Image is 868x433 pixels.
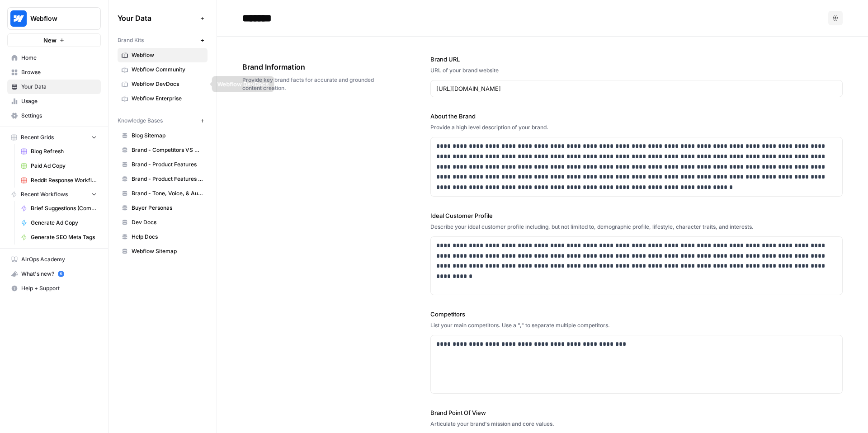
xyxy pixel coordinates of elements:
[31,147,97,155] span: Blog Refresh
[7,51,101,65] a: Home
[7,33,101,47] button: New
[430,123,843,132] div: Provide a high level description of your brand.
[132,218,203,226] span: Dev Docs
[8,267,100,281] div: What's new?
[7,80,101,94] a: Your Data
[21,133,54,141] span: Recent Grids
[118,13,197,24] span: Your Data
[430,66,843,75] div: URL of your brand website
[10,10,27,27] img: Webflow Logo
[17,216,101,230] a: Generate Ad Copy
[21,83,97,91] span: Your Data
[430,112,843,121] label: About the Brand
[7,131,101,144] button: Recent Grids
[132,189,203,198] span: Brand - Tone, Voice, & Audience
[430,223,843,231] div: Describe your ideal customer profile including, but not limited to, demographic profile, lifestyl...
[7,188,101,201] button: Recent Workflows
[430,321,843,329] div: List your main competitors. Use a "," to separate multiple competitors.
[21,97,97,105] span: Usage
[21,112,97,120] span: Settings
[31,219,97,227] span: Generate Ad Copy
[31,176,97,184] span: Reddit Response Workflow Grid
[118,62,208,77] a: Webflow Community
[7,267,101,281] button: What's new? 5
[242,61,380,72] span: Brand Information
[7,7,101,30] button: Workspace: Webflow
[430,408,843,417] label: Brand Point Of View
[21,54,97,62] span: Home
[430,55,843,64] label: Brand URL
[118,36,144,44] span: Brand Kits
[132,233,203,241] span: Help Docs
[132,80,203,88] span: Webflow DevDocs
[21,68,97,76] span: Browse
[430,420,843,428] div: Articulate your brand's mission and core values.
[7,65,101,80] a: Browse
[7,252,101,267] a: AirOps Academy
[17,173,101,188] a: Reddit Response Workflow Grid
[31,204,97,212] span: Brief Suggestions (Competitive Gap Analysis)
[132,94,203,103] span: Webflow Enterprise
[118,91,208,106] a: Webflow Enterprise
[436,84,837,93] input: www.sundaysoccer.com
[60,272,62,276] text: 5
[118,172,208,186] a: Brand - Product Features Scrape (old)
[58,271,64,277] a: 5
[118,201,208,215] a: Buyer Personas
[7,108,101,123] a: Settings
[21,255,97,264] span: AirOps Academy
[118,244,208,259] a: Webflow Sitemap
[21,190,68,198] span: Recent Workflows
[132,51,203,59] span: Webflow
[17,159,101,173] a: Paid Ad Copy
[118,143,208,157] a: Brand - Competitors VS Messaging Guidelines
[31,162,97,170] span: Paid Ad Copy
[430,310,843,319] label: Competitors
[118,230,208,244] a: Help Docs
[132,132,203,140] span: Blog Sitemap
[7,94,101,108] a: Usage
[132,66,203,74] span: Webflow Community
[118,157,208,172] a: Brand - Product Features
[17,230,101,245] a: Generate SEO Meta Tags
[31,233,97,241] span: Generate SEO Meta Tags
[132,160,203,169] span: Brand - Product Features
[242,76,380,92] span: Provide key brand facts for accurate and grounded content creation.
[17,144,101,159] a: Blog Refresh
[43,36,57,45] span: New
[21,284,97,292] span: Help + Support
[118,117,163,125] span: Knowledge Bases
[118,186,208,201] a: Brand - Tone, Voice, & Audience
[118,215,208,230] a: Dev Docs
[430,211,843,220] label: Ideal Customer Profile
[132,146,203,154] span: Brand - Competitors VS Messaging Guidelines
[17,201,101,216] a: Brief Suggestions (Competitive Gap Analysis)
[132,247,203,255] span: Webflow Sitemap
[118,48,208,62] a: Webflow
[132,175,203,183] span: Brand - Product Features Scrape (old)
[30,14,85,23] span: Webflow
[118,77,208,91] a: Webflow DevDocs
[217,80,269,89] div: Webflow DevDocs
[7,281,101,296] button: Help + Support
[132,204,203,212] span: Buyer Personas
[118,128,208,143] a: Blog Sitemap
